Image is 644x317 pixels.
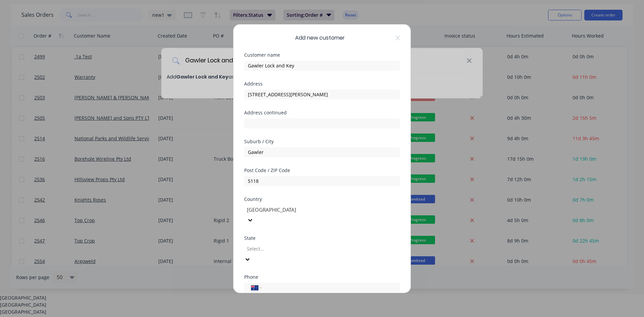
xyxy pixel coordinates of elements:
div: Country [244,197,400,202]
div: State [244,236,400,241]
div: Suburb / City [244,139,400,144]
div: Customer name [244,53,400,57]
div: Address continued [244,110,400,115]
div: Address [244,82,400,86]
span: Add new customer [295,34,345,42]
div: Post Code / ZIP Code [244,168,400,173]
div: Phone [244,275,400,279]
